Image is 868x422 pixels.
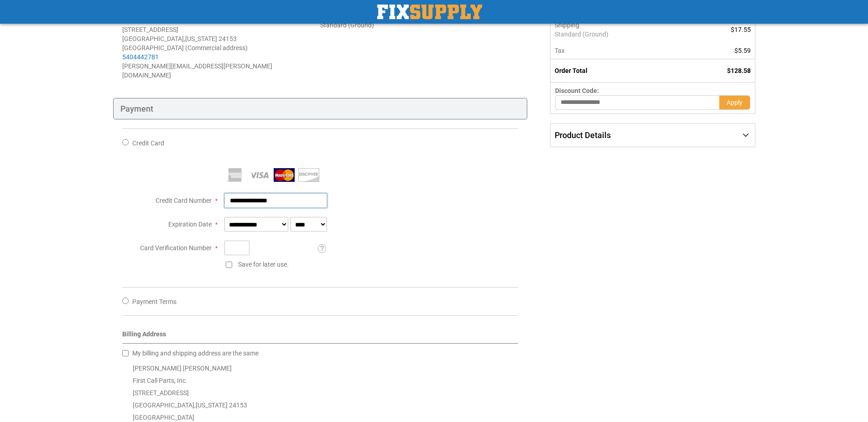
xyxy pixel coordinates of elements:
[132,350,259,357] span: My billing and shipping address are the same
[555,67,587,74] strong: Order Total
[122,7,320,80] address: [PERSON_NAME] [PERSON_NAME] First Call Parts, Inc. [STREET_ADDRESS] [GEOGRAPHIC_DATA] , 24153 [GE...
[224,168,245,182] img: American Express
[185,35,217,42] span: [US_STATE]
[132,298,177,305] span: Payment Terms
[156,197,212,204] span: Credit Card Number
[249,168,270,182] img: Visa
[238,261,289,268] span: Save for later use.
[731,26,751,33] span: $17.55
[734,47,751,54] span: $5.59
[132,139,164,147] span: Credit Card
[320,21,518,30] div: Standard (Ground)
[555,130,611,140] span: Product Details
[555,21,579,29] span: Shipping
[274,168,295,182] img: MasterCard
[298,168,319,182] img: Discover
[122,53,159,61] a: 5404442781
[555,87,599,94] span: Discount Code:
[377,5,482,19] img: Fix Industrial Supply
[555,30,680,39] span: Standard (Ground)
[122,329,519,344] div: Billing Address
[140,244,212,252] span: Card Verification Number
[727,99,743,106] span: Apply
[196,401,228,409] span: [US_STATE]
[377,5,482,19] a: store logo
[719,95,750,110] button: Apply
[122,62,272,79] span: [PERSON_NAME][EMAIL_ADDRESS][PERSON_NAME][DOMAIN_NAME]
[168,221,212,228] span: Expiration Date
[113,98,528,120] div: Payment
[727,67,751,74] span: $128.58
[551,42,685,59] th: Tax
